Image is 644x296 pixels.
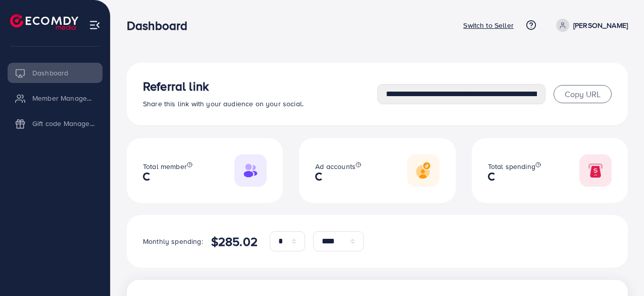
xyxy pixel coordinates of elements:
[143,79,377,94] h3: Referral link
[10,14,78,30] img: logo
[127,18,195,33] h3: Dashboard
[143,161,187,172] span: Total member
[579,154,612,187] img: Responsive image
[552,19,628,32] a: [PERSON_NAME]
[234,154,267,187] img: Responsive image
[315,161,356,172] span: Ad accounts
[488,161,535,172] span: Total spending
[407,154,439,187] img: Responsive image
[89,19,101,31] img: menu
[143,235,203,247] p: Monthly spending:
[554,85,612,103] button: Copy URL
[573,19,628,31] p: [PERSON_NAME]
[463,19,514,31] p: Switch to Seller
[211,234,258,249] h4: $285.02
[565,89,601,100] span: Copy URL
[143,99,304,109] span: Share this link with your audience on your social.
